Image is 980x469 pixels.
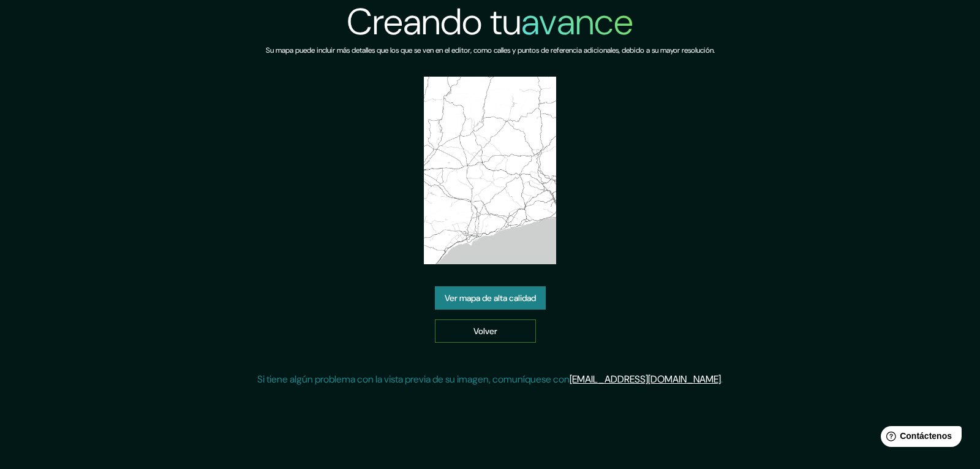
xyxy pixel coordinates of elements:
font: Si tiene algún problema con la vista previa de su imagen, comuníquese con [257,373,570,386]
a: Ver mapa de alta calidad [435,286,546,310]
img: vista previa del mapa creado [424,77,557,264]
iframe: Lanzador de widgets de ayuda [871,421,967,456]
font: Volver [473,326,497,337]
a: [EMAIL_ADDRESS][DOMAIN_NAME] [570,373,721,386]
font: . [721,373,723,386]
font: Su mapa puede incluir más detalles que los que se ven en el editor, como calles y puntos de refer... [266,45,715,55]
a: Volver [435,319,536,343]
font: Ver mapa de alta calidad [445,292,536,303]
